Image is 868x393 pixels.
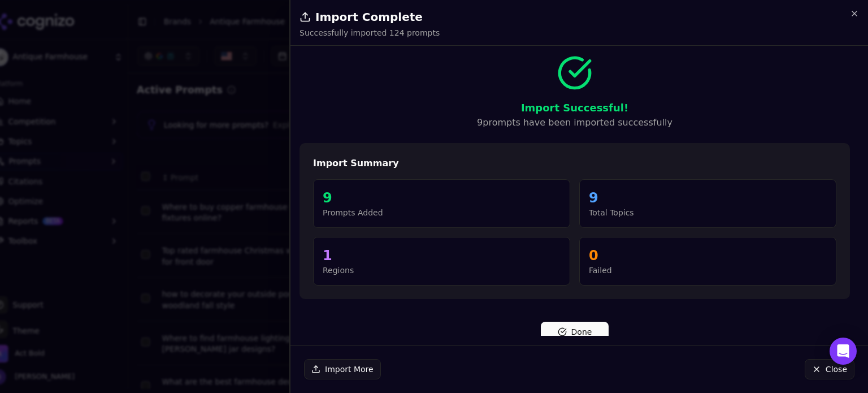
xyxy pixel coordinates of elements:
div: 1 [323,247,561,265]
div: Total Topics [589,207,827,218]
h2: Import Complete [300,9,859,25]
div: Regions [323,265,561,276]
div: 9 [323,189,561,207]
h3: Import Successful! [300,100,850,116]
div: 9 [589,189,827,207]
div: Prompts Added [323,207,561,218]
button: Import More [304,359,381,379]
button: Close [805,359,854,379]
button: Done [541,322,609,342]
p: 9 prompts have been imported successfully [300,116,850,129]
div: 0 [589,247,827,265]
div: Failed [589,265,827,276]
h4: Import Summary [313,157,836,170]
p: Successfully imported 124 prompts [300,27,440,38]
